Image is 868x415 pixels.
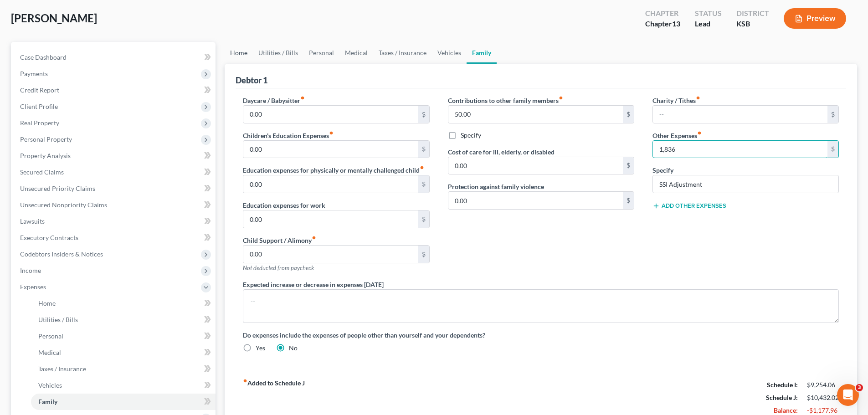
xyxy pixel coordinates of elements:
[766,394,798,401] strong: Schedule J:
[243,165,424,175] label: Education expenses for physically or mentally challenged child
[418,210,429,228] div: $
[256,343,265,353] label: Yes
[418,106,429,123] div: $
[774,406,798,414] strong: Balance:
[243,264,314,272] span: Not deducted from paycheck
[20,168,64,176] span: Secured Claims
[31,361,216,377] a: Taxes / Insurance
[20,53,67,61] span: Case Dashboard
[432,42,467,64] a: Vehicles
[623,192,634,209] div: $
[13,49,216,66] a: Case Dashboard
[653,175,838,193] input: Specify...
[31,344,216,361] a: Medical
[736,19,769,29] div: KSB
[652,96,700,105] label: Charity / Tithes
[243,96,305,105] label: Daycare / Babysitter
[20,266,41,274] span: Income
[13,197,216,213] a: Unsecured Nonpriority Claims
[695,19,722,29] div: Lead
[20,102,58,110] span: Client Profile
[784,8,846,29] button: Preview
[243,236,316,245] label: Child Support / Alimony
[243,246,418,263] input: --
[736,8,769,19] div: District
[827,106,838,123] div: $
[13,82,216,98] a: Credit Report
[38,316,78,323] span: Utilities / Bills
[13,230,216,246] a: Executory Contracts
[312,236,316,240] i: fiber_manual_record
[300,96,305,100] i: fiber_manual_record
[243,175,418,193] input: --
[767,381,798,389] strong: Schedule I:
[20,234,78,241] span: Executory Contracts
[13,213,216,230] a: Lawsuits
[448,192,623,209] input: --
[373,42,432,64] a: Taxes / Insurance
[38,381,62,389] span: Vehicles
[807,393,839,402] div: $10,432.02
[20,283,46,291] span: Expenses
[339,42,373,64] a: Medical
[420,165,424,170] i: fiber_manual_record
[807,380,839,389] div: $9,254.06
[243,379,247,383] i: fiber_manual_record
[31,295,216,312] a: Home
[243,280,384,289] label: Expected increase or decrease in expenses [DATE]
[856,384,863,391] span: 3
[20,135,72,143] span: Personal Property
[329,131,334,135] i: fiber_manual_record
[696,96,700,100] i: fiber_manual_record
[13,164,216,180] a: Secured Claims
[289,343,298,353] label: No
[20,217,45,225] span: Lawsuits
[448,157,623,174] input: --
[225,42,253,64] a: Home
[623,106,634,123] div: $
[418,141,429,158] div: $
[31,377,216,394] a: Vehicles
[623,157,634,174] div: $
[38,365,86,373] span: Taxes / Insurance
[827,141,838,158] div: $
[672,19,680,28] span: 13
[461,131,481,140] label: Specify
[20,86,59,94] span: Credit Report
[253,42,303,64] a: Utilities / Bills
[38,398,57,405] span: Family
[448,96,563,105] label: Contributions to other family members
[645,8,680,19] div: Chapter
[697,131,702,135] i: fiber_manual_record
[236,75,267,86] div: Debtor 1
[652,131,702,140] label: Other Expenses
[13,180,216,197] a: Unsecured Priority Claims
[653,106,827,123] input: --
[20,70,48,77] span: Payments
[448,182,544,191] label: Protection against family violence
[807,406,839,415] div: -$1,177.96
[303,42,339,64] a: Personal
[20,250,103,258] span: Codebtors Insiders & Notices
[20,201,107,209] span: Unsecured Nonpriority Claims
[11,11,97,25] span: [PERSON_NAME]
[243,330,839,340] label: Do expenses include the expenses of people other than yourself and your dependents?
[20,184,95,192] span: Unsecured Priority Claims
[837,384,859,406] iframe: Intercom live chat
[20,119,59,127] span: Real Property
[243,141,418,158] input: --
[38,299,56,307] span: Home
[243,200,325,210] label: Education expenses for work
[13,148,216,164] a: Property Analysis
[31,394,216,410] a: Family
[652,202,726,210] button: Add Other Expenses
[243,210,418,228] input: --
[448,106,623,123] input: --
[418,246,429,263] div: $
[695,8,722,19] div: Status
[645,19,680,29] div: Chapter
[418,175,429,193] div: $
[31,328,216,344] a: Personal
[20,152,71,159] span: Property Analysis
[653,141,827,158] input: --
